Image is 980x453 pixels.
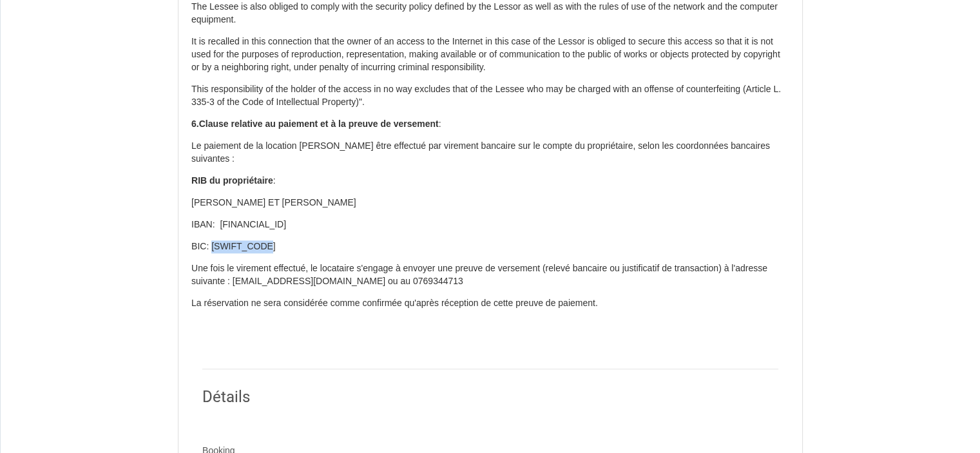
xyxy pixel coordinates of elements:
b: RIB du propriétaire [191,175,273,186]
p: The Lessee is also obliged to comply with the security policy defined by the Lessor as well as wi... [191,1,789,26]
p: BIC: [SWIFT_CODE] [191,240,789,253]
p: : [191,175,789,188]
p: IBAN: [FINANCIAL_ID] [191,218,789,231]
b: 6. [191,119,199,129]
p: : [191,118,789,131]
h2: Détails [202,385,778,410]
b: Clause relative au paiement et à la preuve de versement [199,119,439,129]
p: La réservation ne sera considérée comme confirmée qu'après réception de cette preuve de paiement. [191,297,789,310]
p: It is recalled in this connection that the owner of an access to the Internet in this case of the... [191,35,789,74]
p: Le paiement de la location [PERSON_NAME] être effectué par virement bancaire sur le compte du pro... [191,140,789,166]
p: [PERSON_NAME] ET [PERSON_NAME] [191,197,789,209]
p: Une fois le virement effectué, le locataire s'engage à envoyer une preuve de versement (relevé ba... [191,262,789,288]
p: This responsibility of the holder of the access in no way excludes that of the Lessee who may be ... [191,83,789,109]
